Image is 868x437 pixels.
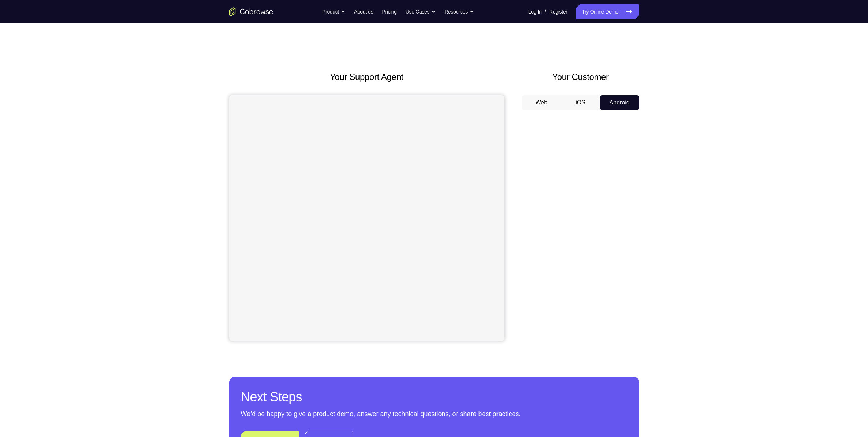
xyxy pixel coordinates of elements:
h2: Your Customer [522,70,639,84]
button: Use Cases [406,4,436,19]
p: We’d be happy to give a product demo, answer any technical questions, or share best practices. [241,409,627,419]
button: Product [322,4,345,19]
h2: Next Steps [241,388,627,406]
button: Android [600,95,639,110]
span: / [545,7,546,16]
h2: Your Support Agent [229,70,504,84]
a: Log In [528,4,542,19]
button: Resources [444,4,474,19]
a: About us [354,4,373,19]
a: Pricing [382,4,396,19]
button: iOS [561,95,600,110]
a: Register [549,4,567,19]
button: Web [522,95,561,110]
a: Try Online Demo [576,4,639,19]
iframe: Agent [229,95,504,341]
a: Go to the home page [229,7,273,16]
